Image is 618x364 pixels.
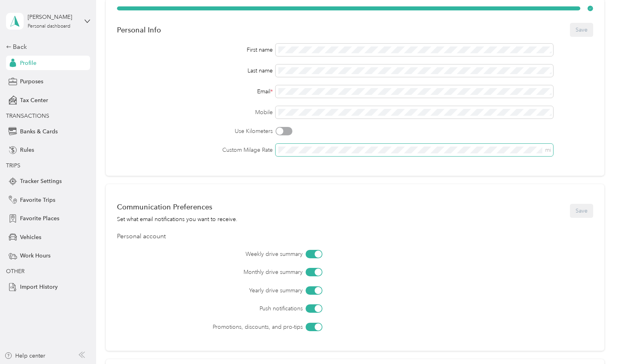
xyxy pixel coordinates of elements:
div: Personal Info [117,26,161,34]
span: Import History [20,283,58,291]
span: Tracker Settings [20,177,62,185]
button: Help center [4,352,45,360]
div: Set what email notifications you want to receive. [117,215,238,223]
div: Communication Preferences [117,203,238,211]
label: Weekly drive summary [162,250,303,258]
span: Profile [20,59,36,67]
span: Purposes [20,77,43,86]
label: Monthly drive summary [162,268,303,276]
label: Promotions, discounts, and pro-tips [162,323,303,331]
div: Personal dashboard [28,24,70,29]
label: Custom Milage Rate [117,146,273,154]
div: Email [117,87,273,96]
span: Favorite Trips [20,196,55,204]
span: Work Hours [20,251,50,260]
label: Yearly drive summary [162,286,303,295]
label: Push notifications [162,304,303,313]
span: Tax Center [20,96,48,105]
span: Rules [20,146,34,154]
span: Vehicles [20,233,41,241]
div: Personal account [117,232,593,241]
div: Back [6,42,86,52]
span: TRANSACTIONS [6,113,49,119]
span: Favorite Places [20,214,59,223]
span: Banks & Cards [20,127,58,136]
span: OTHER [6,268,24,275]
div: First name [117,46,273,54]
div: Last name [117,66,273,75]
div: [PERSON_NAME] [28,13,78,21]
iframe: Everlance-gr Chat Button Frame [573,319,618,364]
span: mi [545,147,551,153]
span: TRIPS [6,162,20,169]
label: Use Kilometers [117,127,273,135]
label: Mobile [117,108,273,117]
